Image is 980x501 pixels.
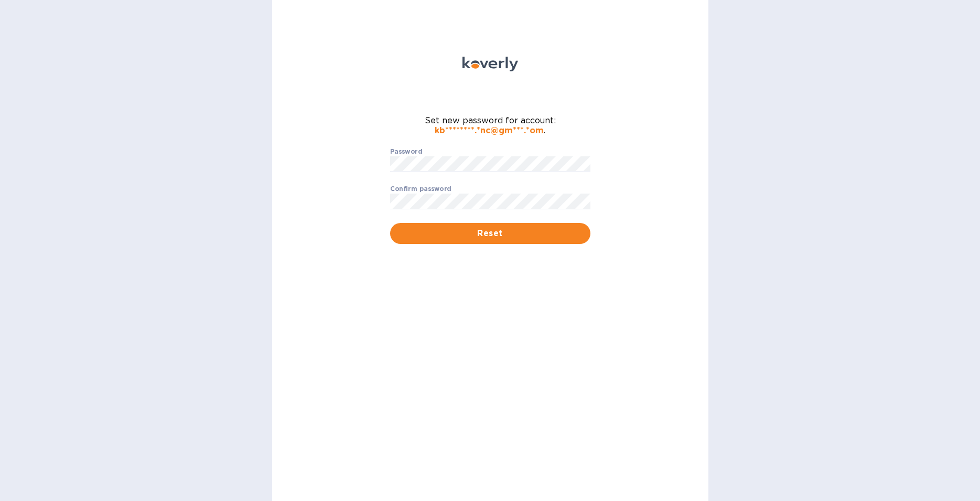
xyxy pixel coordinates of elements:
[399,227,582,240] span: Reset
[390,148,422,155] label: Password
[390,115,590,135] span: Set new password for account: .
[462,57,518,71] img: Koverly
[390,186,451,193] label: Confirm password
[390,223,590,244] button: Reset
